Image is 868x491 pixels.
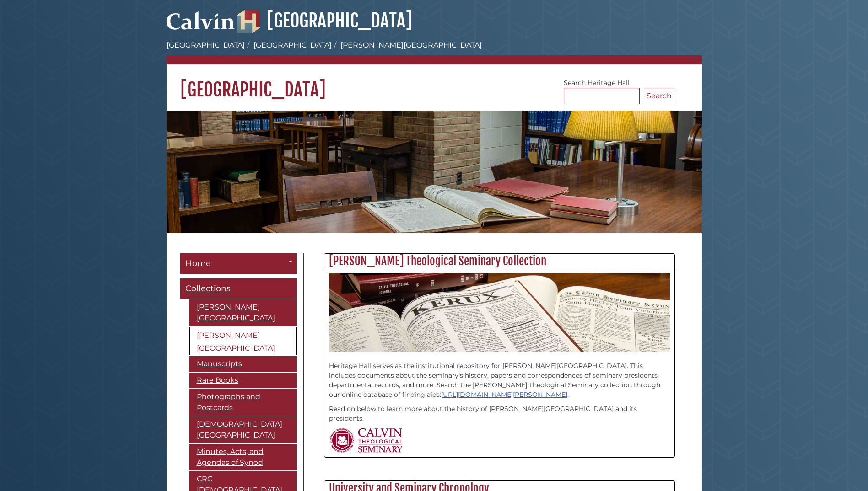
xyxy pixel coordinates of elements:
a: Photographs and Postcards [189,389,297,416]
span: Collections [185,283,231,294]
a: [PERSON_NAME][GEOGRAPHIC_DATA] [189,299,297,326]
h2: [PERSON_NAME] Theological Seminary Collection [324,254,674,268]
a: Rare Books [189,373,297,388]
img: Hekman Library Logo [237,10,260,33]
a: [GEOGRAPHIC_DATA] [237,9,412,32]
button: Search [644,88,674,104]
a: Minutes, Acts, and Agendas of Synod [189,444,297,470]
a: [GEOGRAPHIC_DATA] [253,41,332,49]
a: [GEOGRAPHIC_DATA] [167,41,245,49]
img: Calvin Theological Seminary [329,428,403,453]
li: [PERSON_NAME][GEOGRAPHIC_DATA] [332,40,482,51]
span: Home [185,258,211,268]
img: Calvin Theological Seminary Kerux [329,273,670,351]
a: Manuscripts [189,356,297,372]
p: Heritage Hall serves as the institutional repository for [PERSON_NAME][GEOGRAPHIC_DATA]. This inc... [329,352,670,400]
a: Calvin University [167,21,235,29]
a: Home [180,253,297,274]
nav: breadcrumb [167,40,702,64]
img: Calvin [167,7,235,33]
a: [DEMOGRAPHIC_DATA][GEOGRAPHIC_DATA] [189,416,297,443]
p: Read on below to learn more about the history of [PERSON_NAME][GEOGRAPHIC_DATA] and its presidents. [329,404,670,423]
a: Collections [180,278,297,299]
h1: [GEOGRAPHIC_DATA] [167,64,702,101]
a: [URL][DOMAIN_NAME][PERSON_NAME] [441,390,567,399]
a: [PERSON_NAME][GEOGRAPHIC_DATA] [189,327,297,355]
